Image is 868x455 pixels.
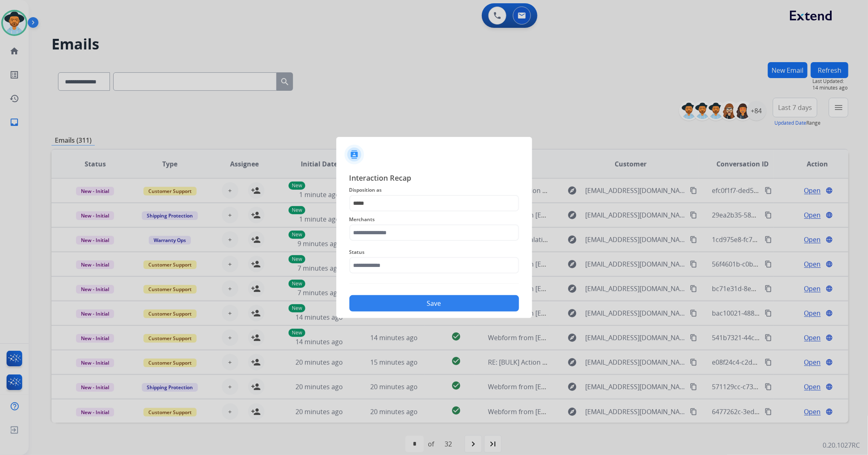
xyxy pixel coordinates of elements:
[349,185,519,195] span: Disposition as
[349,215,519,224] span: Merchants
[349,172,519,185] span: Interaction Recap
[349,295,519,312] button: Save
[823,440,860,450] p: 0.20.1027RC
[349,247,519,257] span: Status
[345,145,364,164] img: contactIcon
[349,283,519,284] img: contact-recap-line.svg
